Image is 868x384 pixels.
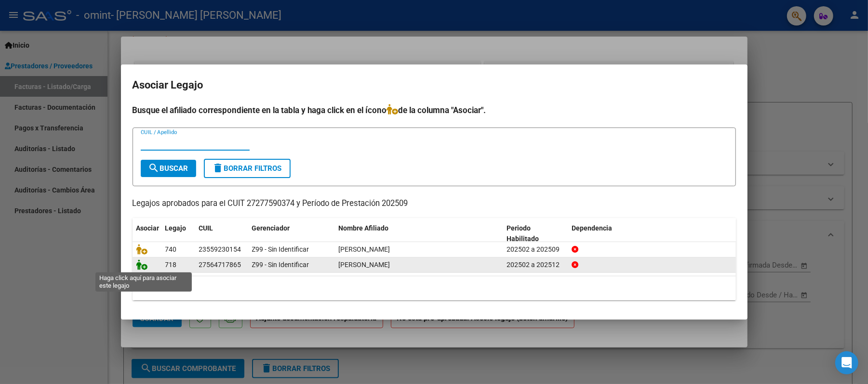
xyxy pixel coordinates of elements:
span: Asociar [136,224,160,232]
div: 202502 a 202512 [507,259,564,270]
div: 2 registros [133,276,736,300]
datatable-header-cell: Asociar [133,218,161,250]
mat-icon: search [148,162,160,174]
span: MARROQUIN SCIARDIS GUADALUPE [339,245,390,253]
datatable-header-cell: Nombre Afiliado [335,218,503,250]
div: Open Intercom Messenger [835,351,858,374]
datatable-header-cell: Legajo [161,218,195,250]
span: Borrar Filtros [213,164,282,173]
datatable-header-cell: CUIL [195,218,248,250]
div: 27564717865 [199,259,241,270]
span: Dependencia [572,224,612,232]
button: Buscar [141,160,196,177]
datatable-header-cell: Dependencia [568,218,736,250]
span: Nombre Afiliado [339,224,389,232]
p: Legajos aprobados para el CUIT 27277590374 y Período de Prestación 202509 [133,198,736,210]
h4: Busque el afiliado correspondiente en la tabla y haga click en el ícono de la columna "Asociar". [133,104,736,116]
span: Gerenciador [252,224,290,232]
div: 23559230154 [199,244,241,255]
span: Legajo [165,224,187,232]
h2: Asociar Legajo [133,76,736,94]
datatable-header-cell: Periodo Habilitado [503,218,568,250]
div: 202502 a 202509 [507,244,564,255]
span: 740 [165,245,177,253]
button: Borrar Filtros [204,159,291,178]
span: CUIL [199,224,214,232]
span: Buscar [148,164,188,173]
span: Z99 - Sin Identificar [252,245,309,253]
span: 718 [165,261,177,269]
span: Z99 - Sin Identificar [252,261,309,269]
span: Periodo Habilitado [507,224,539,243]
mat-icon: delete [213,162,224,174]
datatable-header-cell: Gerenciador [248,218,335,250]
span: CUELLO GONZALEZ JUANA [339,261,390,269]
